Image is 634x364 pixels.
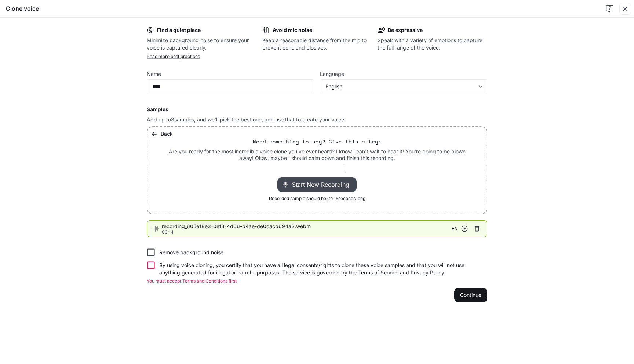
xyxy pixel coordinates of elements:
a: Read more best practices [147,54,200,59]
a: Contact support [603,2,616,15]
button: Continue [454,288,487,302]
button: Back [149,127,176,142]
p: By using voice cloning, you certify that you have all legal consents/rights to clone these voice ... [159,262,481,276]
div: English [320,83,487,90]
h6: Samples [147,106,487,113]
p: Remove background noise [159,249,223,256]
p: Are you ready for the most incredible voice clone you've ever heard? I know I can't wait to hear ... [165,148,469,161]
b: Be expressive [388,27,423,33]
p: Minimize background noise to ensure your voice is captured clearly. [147,37,256,51]
span: Recorded sample should be 5 to 15 seconds long [269,195,365,202]
a: Privacy Policy [411,269,444,276]
b: Find a quiet place [157,27,201,33]
p: Name [147,72,161,77]
span: EN [452,225,458,232]
p: Speak with a variety of emotions to capture the full range of the voice. [378,37,487,51]
p: 00:14 [162,230,452,234]
b: Avoid mic noise [273,27,312,33]
div: English [325,83,475,90]
div: Start New Recording [277,177,357,192]
p: Keep a reasonable distance from the mic to prevent echo and plosives. [262,37,372,51]
p: Language [320,72,344,77]
p: You must accept Terms and Conditions first [147,277,487,285]
p: Add up to 3 samples, and we'll pick the best one, and use that to create your voice [147,116,487,123]
h5: Clone voice [6,4,39,12]
span: recording_605e18e3-0ef3-4d06-b4ae-de0cacb694a2.webm [162,223,452,230]
a: Terms of Service [358,269,398,276]
span: Start New Recording [292,180,354,189]
p: Need something to say? Give this a try: [253,138,382,145]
